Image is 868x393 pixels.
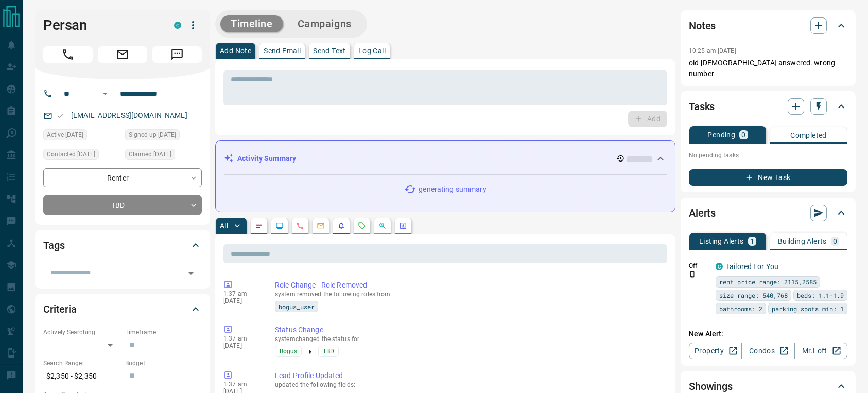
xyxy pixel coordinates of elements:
[778,238,827,245] p: Building Alerts
[43,195,202,215] div: TBD
[689,148,847,163] p: No pending tasks
[689,98,715,115] h2: Tasks
[125,359,202,368] p: Budget:
[264,47,301,55] p: Send Email
[419,184,486,195] p: generating summary
[741,131,745,138] p: 0
[833,238,837,245] p: 0
[689,201,847,225] div: Alerts
[296,222,304,230] svg: Calls
[47,130,83,140] span: Active [DATE]
[47,149,95,159] span: Contacted [DATE]
[313,47,346,55] p: Send Text
[689,329,847,340] p: New Alert:
[689,261,709,271] p: Off
[71,111,187,119] a: [EMAIL_ADDRESS][DOMAIN_NAME]
[43,233,202,258] div: Tags
[716,263,723,270] div: condos.ca
[43,129,120,144] div: Mon Oct 13 2025
[689,13,847,38] div: Notes
[790,132,827,139] p: Completed
[772,303,844,314] span: parking spots min: 1
[220,222,228,229] p: All
[689,47,736,55] p: 10:25 am [DATE]
[125,149,202,163] div: Thu Oct 02 2025
[378,222,387,230] svg: Opportunities
[43,17,159,33] h1: Persan
[323,346,334,356] span: TBD
[275,291,663,298] p: system removed the following roles from
[689,343,742,359] a: Property
[223,297,259,305] p: [DATE]
[689,271,696,278] svg: Push Notification Only
[223,342,259,349] p: [DATE]
[224,149,667,168] div: Activity Summary
[280,346,297,356] span: Bogus
[275,381,663,388] p: updated the following fields:
[689,169,847,186] button: New Task
[689,94,847,119] div: Tasks
[719,290,788,300] span: size range: 540,768
[689,205,716,221] h2: Alerts
[317,222,325,230] svg: Emails
[707,131,735,138] p: Pending
[255,222,263,230] svg: Notes
[797,290,844,300] span: beds: 1.1-1.9
[98,46,147,63] span: Email
[129,149,171,159] span: Claimed [DATE]
[726,262,778,271] a: Tailored For You
[43,46,93,63] span: Call
[43,149,120,163] div: Fri Oct 03 2025
[220,15,283,32] button: Timeline
[152,46,202,63] span: Message
[750,238,754,245] p: 1
[689,17,716,34] h2: Notes
[43,237,64,254] h2: Tags
[223,381,259,388] p: 1:37 am
[399,222,407,230] svg: Agent Actions
[741,343,794,359] a: Condos
[794,343,847,359] a: Mr.Loft
[279,301,315,312] span: bogus_user
[237,153,296,164] p: Activity Summary
[57,112,64,119] svg: Email Valid
[358,222,366,230] svg: Requests
[275,222,284,230] svg: Lead Browsing Activity
[184,266,198,280] button: Open
[358,47,386,55] p: Log Call
[99,87,111,100] button: Open
[174,22,181,29] div: condos.ca
[43,301,77,317] h2: Criteria
[719,277,817,287] span: rent price range: 2115,2585
[43,368,120,385] p: $2,350 - $2,350
[43,328,120,337] p: Actively Searching:
[699,238,744,245] p: Listing Alerts
[125,328,202,337] p: Timeframe:
[43,359,120,368] p: Search Range:
[43,297,202,321] div: Criteria
[689,58,847,79] p: old [DEMOGRAPHIC_DATA] answered. wrong number
[719,303,762,314] span: bathrooms: 2
[275,335,663,343] p: system changed the status for
[129,130,176,140] span: Signed up [DATE]
[337,222,345,230] svg: Listing Alerts
[275,370,663,381] p: Lead Profile Updated
[275,280,663,291] p: Role Change - Role Removed
[275,325,663,335] p: Status Change
[223,335,259,342] p: 1:37 am
[125,129,202,144] div: Mon May 03 2021
[287,15,362,32] button: Campaigns
[220,47,251,55] p: Add Note
[43,168,202,187] div: Renter
[223,290,259,297] p: 1:37 am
